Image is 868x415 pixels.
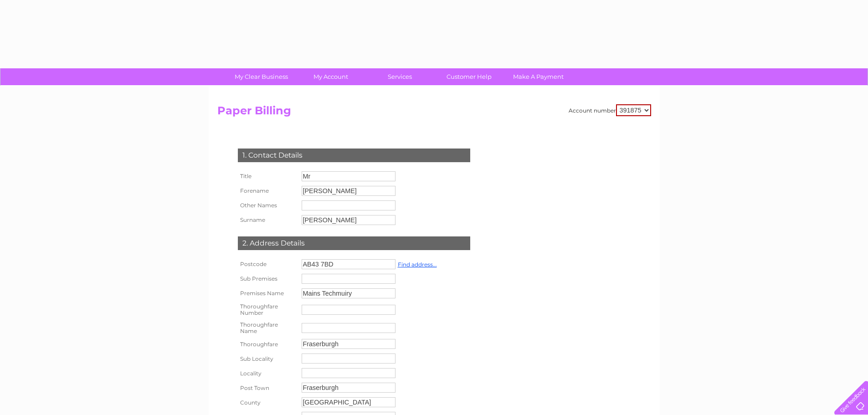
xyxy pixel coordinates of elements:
[236,257,299,272] th: Postcode
[236,301,299,319] th: Thoroughfare Number
[501,68,576,85] a: Make A Payment
[236,395,299,410] th: County
[236,198,299,213] th: Other Names
[236,169,299,184] th: Title
[398,261,437,268] a: Find address...
[236,213,299,227] th: Surname
[569,104,651,116] div: Account number
[238,149,470,162] div: 1. Contact Details
[431,68,507,85] a: Customer Help
[236,319,299,337] th: Thoroughfare Name
[236,380,299,395] th: Post Town
[238,236,470,250] div: 2. Address Details
[236,286,299,301] th: Premises Name
[236,351,299,366] th: Sub Locality
[217,104,651,122] h2: Paper Billing
[293,68,368,85] a: My Account
[224,68,299,85] a: My Clear Business
[236,184,299,198] th: Forename
[236,366,299,380] th: Locality
[362,68,437,85] a: Services
[236,337,299,351] th: Thoroughfare
[236,272,299,286] th: Sub Premises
